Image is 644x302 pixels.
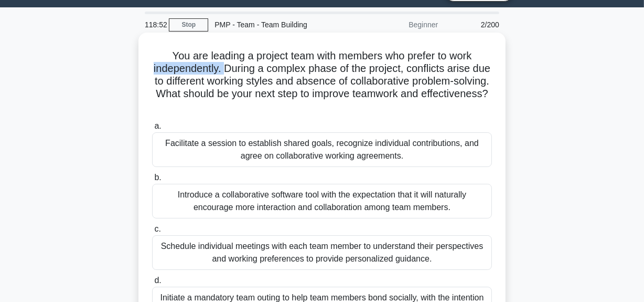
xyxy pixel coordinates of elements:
div: 118:52 [138,14,169,35]
div: Schedule individual meetings with each team member to understand their perspectives and working p... [152,235,492,270]
div: Introduce a collaborative software tool with the expectation that it will naturally encourage mor... [152,184,492,218]
div: 2/200 [444,14,506,35]
div: PMP - Team - Team Building [208,14,352,35]
span: c. [154,224,160,233]
span: a. [154,121,161,130]
div: Facilitate a session to establish shared goals, recognize individual contributions, and agree on ... [152,132,492,167]
span: b. [154,173,161,182]
div: Beginner [352,14,444,35]
h5: You are leading a project team with members who prefer to work independently. During a complex ph... [151,49,493,113]
span: d. [154,276,161,285]
a: Stop [169,18,208,32]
